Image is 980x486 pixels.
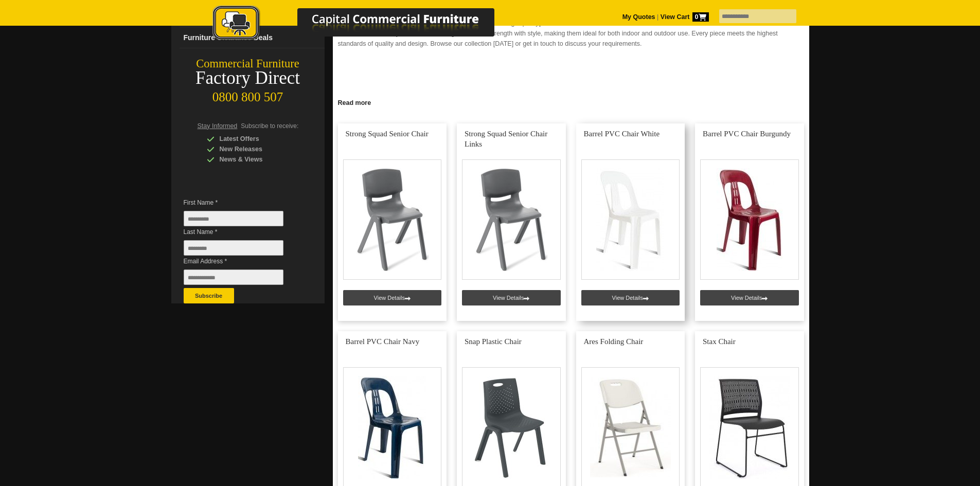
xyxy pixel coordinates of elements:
[184,5,544,43] img: Capital Commercial Furniture Logo
[241,122,298,130] span: Subscribe to receive:
[171,57,325,71] div: Commercial Furniture
[171,71,325,85] div: Factory Direct
[198,122,238,130] span: Stay Informed
[184,227,299,237] span: Last Name *
[207,134,305,144] div: Latest Offers
[171,85,325,104] div: 0800 800 507
[184,256,299,266] span: Email Address *
[184,240,283,256] input: Last Name *
[207,144,305,154] div: New Releases
[692,12,709,22] span: 0
[338,94,804,110] h2: Why Choose Plastic Chairs?
[184,5,544,46] a: Capital Commercial Furniture Logo
[184,211,283,226] input: First Name *
[184,197,299,208] span: First Name *
[622,13,655,21] a: My Quotes
[658,13,708,21] a: View Cart0
[184,269,283,285] input: Email Address *
[661,13,709,21] strong: View Cart
[333,95,809,108] a: Click to read more
[338,18,804,49] p: Capital Commercial Furniture is a factory-direct provider of high-quality that establishments can...
[180,27,325,48] a: Furniture Clearance Deals
[184,288,234,303] button: Subscribe
[207,154,305,165] div: News & Views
